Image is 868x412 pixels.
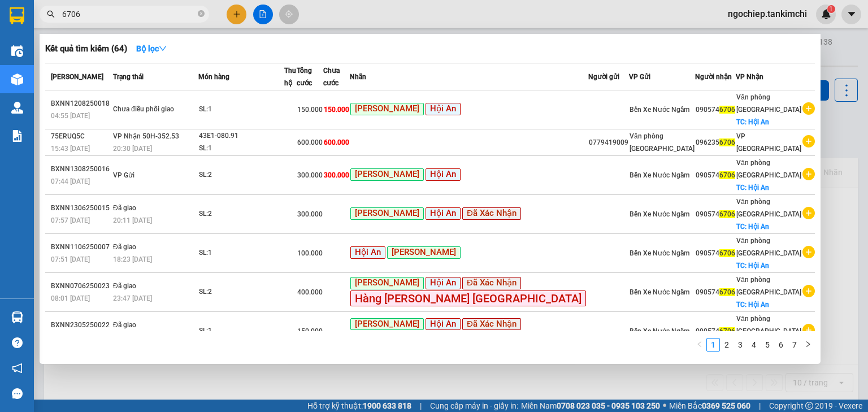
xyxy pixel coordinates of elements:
div: 090574 [696,248,735,259]
span: Bến Xe Nước Ngầm [630,288,689,296]
strong: Bộ lọc [136,44,167,53]
span: Hội An [426,168,461,181]
span: 07:57 [DATE] [51,216,90,224]
a: 7 [788,339,801,351]
span: search [47,10,55,18]
span: 300.000 [297,210,323,218]
a: 2 [721,339,733,351]
a: 6 [775,339,787,351]
span: close-circle [198,10,205,17]
img: solution-icon [11,130,23,142]
span: Hàng [PERSON_NAME] [GEOGRAPHIC_DATA] [350,290,586,306]
div: 75ERUQ5C [51,131,110,142]
span: Người gửi [588,73,619,81]
li: Next Page [801,338,815,352]
span: 6706 [719,288,735,296]
img: warehouse-icon [11,45,23,57]
div: BXNN0706250023 [51,280,110,292]
div: 090574 [696,326,735,337]
span: Người nhận [695,73,732,81]
span: Thu hộ [284,67,296,87]
div: 090574 [696,104,735,116]
span: Món hàng [198,73,229,81]
span: 600.000 [297,138,323,146]
span: Bến Xe Nước Ngầm [630,106,689,114]
span: VP Nhận [736,73,763,81]
input: Tìm tên, số ĐT hoặc mã đơn [62,8,196,20]
img: logo-vxr [10,7,24,24]
div: BXNN1308250016 [51,163,110,175]
li: 3 [734,338,747,352]
div: BXNN1106250007 [51,241,110,253]
span: left [696,341,703,348]
span: Hội An [350,246,385,259]
button: Bộ lọcdown [127,40,176,58]
span: 6706 [719,138,735,146]
span: plus-circle [802,285,815,297]
span: [PERSON_NAME] [350,103,424,115]
span: 300.000 [324,171,349,179]
span: Văn phòng [GEOGRAPHIC_DATA] [736,93,801,114]
div: SL: 1 [199,247,284,259]
span: VP [GEOGRAPHIC_DATA] [736,132,801,153]
div: 096235 [696,137,735,149]
img: warehouse-icon [11,311,23,323]
span: question-circle [12,337,23,348]
div: SL: 1 [199,103,284,116]
span: Bến Xe Nước Ngầm [630,327,689,335]
div: SL: 1 [199,325,284,337]
span: [PERSON_NAME] [350,318,424,331]
div: BXNN1306250015 [51,202,110,214]
span: TC: Hội An [736,301,769,309]
span: 18:23 [DATE] [113,255,152,263]
div: 090574 [696,287,735,298]
span: 6706 [719,210,735,218]
span: Đã giao [113,243,136,251]
span: Văn phòng [GEOGRAPHIC_DATA] [736,198,801,218]
div: SL: 2 [199,208,284,220]
a: 5 [761,339,774,351]
li: 6 [774,338,788,352]
span: Đã giao [113,321,136,329]
span: plus-circle [802,207,815,219]
span: Nhãn [350,73,366,81]
a: 1 [707,339,719,351]
span: Đã Xác Nhận [462,207,521,220]
span: 07:44 [DATE] [51,177,90,185]
span: plus-circle [802,246,815,258]
span: TC: Hội An [736,184,769,192]
span: Bến Xe Nước Ngầm [630,249,689,257]
img: warehouse-icon [11,102,23,114]
span: 6706 [719,171,735,179]
span: 08:01 [DATE] [51,294,90,302]
span: 20:11 [DATE] [113,216,152,224]
span: Đã giao [113,204,136,212]
img: warehouse-icon [11,73,23,85]
span: plus-circle [802,324,815,336]
span: TC: Hội An [736,118,769,126]
div: 0779419009 [589,137,628,149]
li: 7 [788,338,801,352]
span: 20:30 [DATE] [113,145,152,153]
h3: Kết quả tìm kiếm ( 64 ) [45,43,127,55]
span: [PERSON_NAME] [350,168,424,181]
span: [PERSON_NAME] [350,207,424,220]
span: Chưa cước [323,67,340,87]
div: Chưa điều phối giao [113,103,198,116]
div: 090574 [696,209,735,220]
span: close-circle [198,9,205,20]
span: 07:51 [DATE] [51,255,90,263]
span: plus-circle [802,102,815,115]
span: 150.000 [297,106,323,114]
a: 3 [734,339,747,351]
div: SL: 2 [199,169,284,181]
span: VP Nhận 50H-352.53 [113,132,179,140]
span: 6706 [719,327,735,335]
span: 400.000 [297,288,323,296]
button: left [693,338,706,352]
span: 150.000 [297,327,323,335]
li: 2 [720,338,734,352]
span: Bến Xe Nước Ngầm [630,171,689,179]
span: plus-circle [802,168,815,180]
div: SL: 1 [199,142,284,155]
